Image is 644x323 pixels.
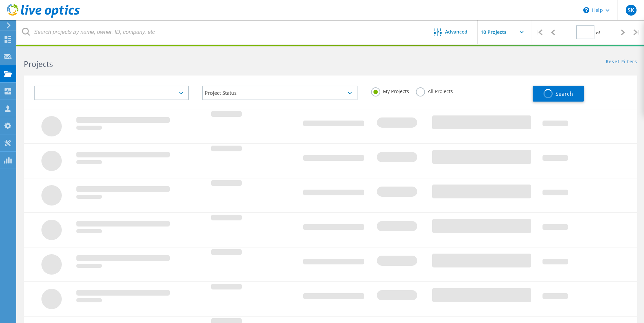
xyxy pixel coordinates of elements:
[445,29,467,34] span: Advanced
[628,7,634,13] span: SK
[416,87,453,94] label: All Projects
[17,20,424,44] input: Search projects by name, owner, ID, company, etc
[202,86,357,100] div: Project Status
[606,59,637,65] a: Reset Filters
[532,20,546,44] div: |
[7,14,80,19] a: Live Optics Dashboard
[24,59,53,69] b: Projects
[371,87,409,94] label: My Projects
[583,7,589,13] svg: \n
[630,20,644,44] div: |
[533,86,584,102] button: Search
[596,30,600,36] span: of
[555,90,573,98] span: Search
